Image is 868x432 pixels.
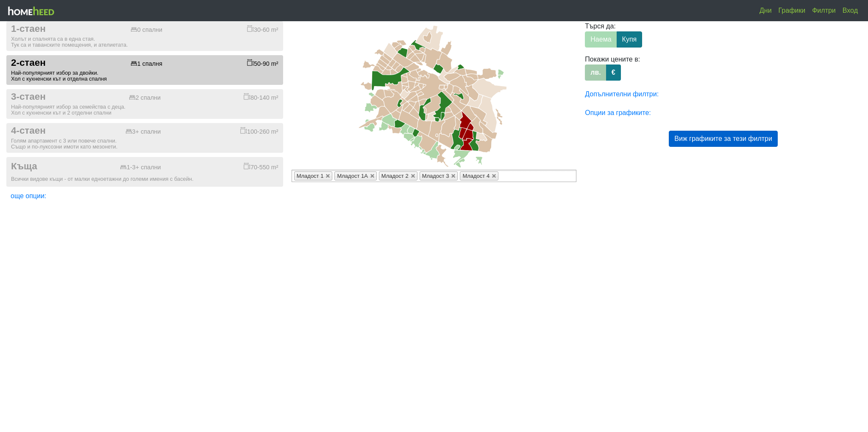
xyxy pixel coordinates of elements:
div: Всички видове къщи - от малки едноетажни до големи имения с басейн. [11,176,278,182]
div: 0 спални [131,26,162,34]
span: Младост 4 [462,173,490,179]
button: 1-стаен 0 спални 30-60 m² Холът и спалнята са в една стая.Тук са и таванските помещения, и ателие... [6,21,283,51]
div: 30-60 m² [247,25,278,34]
a: Допълнителни филтри: [585,90,659,98]
a: Филтри [809,2,839,19]
span: 2-стаен [11,57,46,69]
div: 50-90 m² [247,59,278,67]
span: 3-стаен [11,91,46,103]
div: 80-140 m² [244,93,278,101]
label: Наема [585,31,617,48]
div: Търся да: [585,21,862,31]
button: 4-стаен 3+ спални 100-260 m² Голям апартамент с 3 или повече спални.Също и по-луксозни имоти като... [6,123,283,153]
span: 4-стаен [11,125,46,137]
span: Младост 1 [297,173,324,179]
div: 70-550 m² [244,163,278,171]
a: Графики [775,2,809,19]
div: 3+ спални [125,128,161,135]
button: Виж графиките за тези филтри [669,131,778,147]
div: Най-популярният избор за семейства с деца. Хол с кухненски кът и 2 отделни спални [11,104,278,116]
div: 100-260 m² [240,127,278,135]
span: Младост 1А [337,173,367,179]
a: Дни [756,2,775,19]
div: 2 спални [129,94,161,101]
div: Покажи цените в: [585,54,862,65]
div: 1-3+ спални [120,164,161,171]
span: Младост 2 [381,173,409,179]
button: 3-стаен 2 спални 80-140 m² Най-популярният избор за семейства с деца.Хол с кухненски кът и 2 отде... [6,89,283,119]
a: още опции: [11,192,46,199]
a: Вход [839,2,861,19]
span: Къща [11,161,37,172]
a: Опции за графиките: [585,109,651,116]
div: Холът и спалнята са в една стая. Тук са и таванските помещения, и ателиетата. [11,36,278,48]
button: Къща 1-3+ спални 70-550 m² Всички видове къщи - от малки едноетажни до големи имения с басейн. [6,157,283,187]
div: Най-популярният избор за двойки. Хол с кухненски кът и отделна спалня [11,70,278,82]
div: 1 спалня [131,60,162,67]
label: лв. [585,65,606,81]
button: 2-стаен 1 спалня 50-90 m² Най-популярният избор за двойки.Хол с кухненски кът и отделна спалня [6,55,283,85]
label: Купя [617,31,643,48]
span: 1-стаен [11,23,46,35]
label: € [606,65,621,81]
span: Младост 3 [422,173,449,179]
div: Голям апартамент с 3 или повече спални. Също и по-луксозни имоти като мезонети. [11,138,278,150]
